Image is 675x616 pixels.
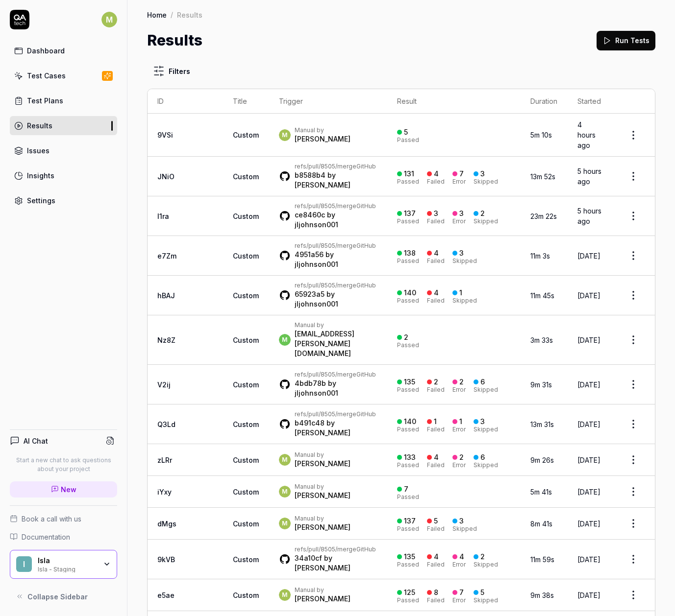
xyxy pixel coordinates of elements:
div: by [295,289,377,309]
div: Error [452,218,466,224]
time: 5 hours ago [577,207,601,225]
div: 135 [404,378,415,386]
div: Passed [397,137,419,143]
span: M [279,129,291,141]
a: refs/pull/8505/merge [295,410,356,418]
span: Custom [233,591,259,599]
div: Failed [427,462,445,468]
div: 1 [459,417,462,426]
div: GitHub [295,163,377,170]
th: Result [387,89,521,114]
div: 6 [480,378,485,386]
a: ce8460c [295,211,325,219]
a: refs/pull/8505/merge [295,202,356,210]
div: Isla - Staging [38,565,97,572]
div: Manual by [295,483,350,491]
span: Custom [233,488,259,496]
div: 3 [459,209,464,218]
time: 8m 41s [530,520,552,528]
time: [DATE] [577,555,600,564]
div: Insights [27,170,54,181]
time: 11m 3s [530,252,550,260]
span: Custom [233,420,259,428]
a: 4951a56 [295,250,324,259]
div: 2 [480,209,485,218]
th: ID [148,89,223,114]
div: by [295,418,377,438]
div: Passed [397,597,419,603]
time: [DATE] [577,520,600,528]
time: 23m 22s [530,212,557,220]
a: Test Plans [10,91,117,110]
div: 4 [434,288,439,297]
div: / [171,10,173,20]
button: Collapse Sidebar [10,587,117,606]
div: 7 [459,588,464,597]
div: Failed [427,562,445,568]
time: [DATE] [577,336,600,344]
div: [EMAIL_ADDRESS][PERSON_NAME][DOMAIN_NAME] [295,329,377,358]
th: Duration [521,89,568,114]
a: JNiO [157,172,175,181]
time: 9m 38s [530,591,554,599]
div: Failed [427,597,445,603]
span: Custom [233,252,259,260]
div: Failed [427,426,445,432]
span: M [101,12,117,27]
div: by [295,170,377,190]
div: 3 [480,417,485,426]
span: Custom [233,212,259,220]
div: Skipped [452,258,477,264]
div: 138 [404,249,416,258]
div: Skipped [452,526,477,532]
div: 3 [459,249,464,258]
div: Skipped [474,179,498,185]
a: refs/pull/8505/merge [295,242,356,249]
div: GitHub [295,410,377,418]
div: 4 [434,453,439,462]
div: Passed [397,342,419,348]
div: Failed [427,526,445,532]
a: V2ij [157,380,171,389]
a: [PERSON_NAME] [295,428,350,437]
p: Start a new chat to ask questions about your project [10,456,117,474]
div: Failed [427,218,445,224]
a: New [10,481,117,498]
span: Collapse Sidebar [27,592,88,602]
a: Settings [10,191,117,210]
div: Settings [27,195,55,206]
div: 137 [404,209,416,218]
div: [PERSON_NAME] [295,594,350,604]
div: Passed [397,494,419,500]
div: GitHub [295,282,377,289]
a: e7Zm [157,252,176,260]
div: 3 [459,517,464,525]
div: 135 [404,552,415,561]
div: Skipped [474,562,498,568]
th: Title [223,89,269,114]
div: Skipped [474,218,498,224]
time: [DATE] [577,252,600,260]
button: IIslaIsla - Staging [10,550,117,579]
span: New [61,484,76,495]
a: Nz8Z [157,336,175,344]
a: refs/pull/8505/merge [295,371,356,378]
div: Manual by [295,586,350,594]
span: Book a call with us [22,514,81,524]
a: Issues [10,141,117,160]
div: Skipped [474,387,498,393]
div: 5 [404,128,408,137]
a: Documentation [10,532,117,542]
div: Passed [397,426,419,432]
div: Test Cases [27,71,66,81]
div: Failed [427,179,445,185]
span: m [279,334,291,346]
time: 9m 31s [530,380,552,389]
time: 5m 41s [530,488,552,496]
div: Error [452,462,466,468]
a: Test Cases [10,66,117,85]
div: Error [452,562,466,568]
time: 11m 59s [530,555,554,564]
div: Results [177,10,202,20]
a: I1ra [157,212,169,220]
